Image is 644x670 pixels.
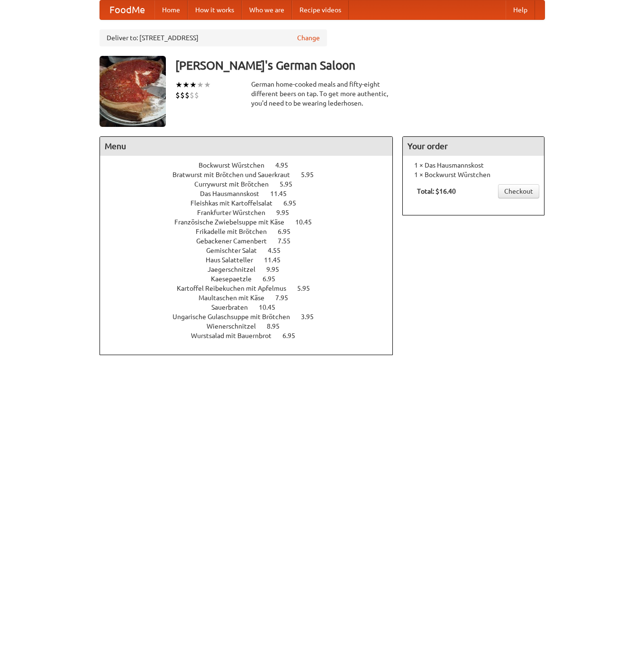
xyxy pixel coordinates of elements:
li: ★ [204,80,211,90]
a: Sauerbraten 10.45 [211,304,293,311]
h4: Your order [403,137,544,156]
li: $ [185,90,190,100]
span: Frikadelle mit Brötchen [196,228,276,235]
li: ★ [190,80,197,90]
span: 3.95 [301,313,323,321]
span: Ungarische Gulaschsuppe mit Brötchen [172,313,299,321]
div: German home-cooked meals and fifty-eight different beers on tap. To get more authentic, you'd nee... [251,80,393,108]
span: 10.45 [259,304,285,311]
a: Gebackener Camenbert 7.55 [196,237,308,245]
span: 6.95 [282,332,305,339]
a: Home [154,0,188,19]
span: 5.95 [301,171,323,179]
a: Gemischter Salat 4.55 [206,247,298,254]
a: Ungarische Gulaschsuppe mit Brötchen 3.95 [172,313,331,321]
span: Haus Salatteller [206,256,263,264]
a: Checkout [498,184,539,198]
a: How it works [188,0,242,19]
li: $ [194,90,199,100]
a: FoodMe [100,0,154,19]
a: Wienerschnitzel 8.95 [207,322,297,330]
span: 10.45 [295,218,321,226]
span: 6.95 [283,199,306,207]
b: Total: $16.40 [417,188,456,195]
span: Frankfurter Würstchen [197,209,275,216]
span: 11.45 [270,190,296,197]
span: Gebackener Camenbert [196,237,276,245]
a: Das Hausmannskost 11.45 [200,190,304,197]
span: 5.95 [280,180,302,188]
span: Gemischter Salat [206,247,266,254]
span: Das Hausmannskost [200,190,269,197]
a: Frankfurter Würstchen 9.95 [197,209,307,216]
li: ★ [175,80,182,90]
div: Deliver to: [STREET_ADDRESS] [100,29,327,46]
li: 1 × Bockwurst Würstchen [408,170,539,179]
a: Recipe videos [292,0,349,19]
span: Wurstsalad mit Bauernbrot [191,332,281,339]
span: 4.95 [275,161,298,169]
span: Fleishkas mit Kartoffelsalat [190,199,282,207]
span: 4.55 [268,247,290,254]
h4: Menu [100,137,393,156]
li: ★ [197,80,204,90]
span: 6.95 [263,275,285,283]
h3: [PERSON_NAME]'s German Saloon [175,56,545,75]
a: Fleishkas mit Kartoffelsalat 6.95 [190,199,314,207]
span: 9.95 [276,209,299,216]
span: Kartoffel Reibekuchen mit Apfelmus [177,285,296,292]
span: Currywurst mit Brötchen [194,180,278,188]
a: Who we are [242,0,292,19]
a: Bratwurst mit Brötchen und Sauerkraut 5.95 [172,171,331,179]
img: angular.jpg [100,56,166,127]
a: Jaegerschnitzel 9.95 [208,266,297,273]
a: Kartoffel Reibekuchen mit Apfelmus 5.95 [177,285,327,292]
li: 1 × Das Hausmannskost [408,161,539,170]
span: Wienerschnitzel [207,322,265,330]
a: Kaesepaetzle 6.95 [211,275,293,283]
span: 9.95 [266,266,289,273]
li: $ [180,90,185,100]
a: Currywurst mit Brötchen 5.95 [194,180,310,188]
li: ★ [182,80,190,90]
span: 7.95 [275,294,298,302]
span: 11.45 [264,256,290,264]
span: Bockwurst Würstchen [199,161,274,169]
span: Jaegerschnitzel [208,266,265,273]
li: $ [175,90,180,100]
a: Bockwurst Würstchen 4.95 [199,161,306,169]
a: Frikadelle mit Brötchen 6.95 [196,228,308,235]
span: 8.95 [267,322,289,330]
a: Wurstsalad mit Bauernbrot 6.95 [191,332,313,339]
span: Sauerbraten [211,304,257,311]
span: 6.95 [278,228,300,235]
span: Französische Zwiebelsuppe mit Käse [174,218,294,226]
a: Maultaschen mit Käse 7.95 [199,294,306,302]
span: Maultaschen mit Käse [199,294,274,302]
a: Change [297,33,320,43]
a: Französische Zwiebelsuppe mit Käse 10.45 [174,218,329,226]
span: Kaesepaetzle [211,275,261,283]
a: Help [506,0,535,19]
li: $ [190,90,194,100]
a: Haus Salatteller 11.45 [206,256,298,264]
span: 5.95 [297,285,319,292]
span: Bratwurst mit Brötchen und Sauerkraut [172,171,299,179]
span: 7.55 [278,237,300,245]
